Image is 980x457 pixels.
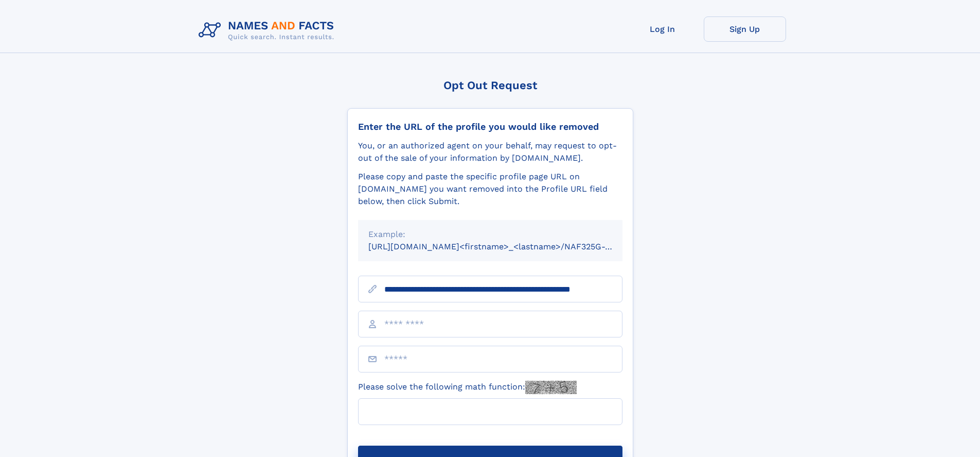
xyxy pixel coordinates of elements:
[358,140,622,164] div: You, or an authorized agent on your behalf, may request to opt-out of the sale of your informatio...
[621,16,704,42] a: Log In
[347,79,633,92] div: Opt Out Request
[358,121,622,132] div: Enter the URL of the profile you would like removed
[368,228,612,241] div: Example:
[704,16,786,42] a: Sign Up
[358,381,577,394] label: Please solve the following math function:
[358,171,622,208] div: Please copy and paste the specific profile page URL on [DOMAIN_NAME] you want removed into the Pr...
[194,16,343,44] img: Logo Names and Facts
[368,242,642,251] small: [URL][DOMAIN_NAME]<firstname>_<lastname>/NAF325G-xxxxxxxx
